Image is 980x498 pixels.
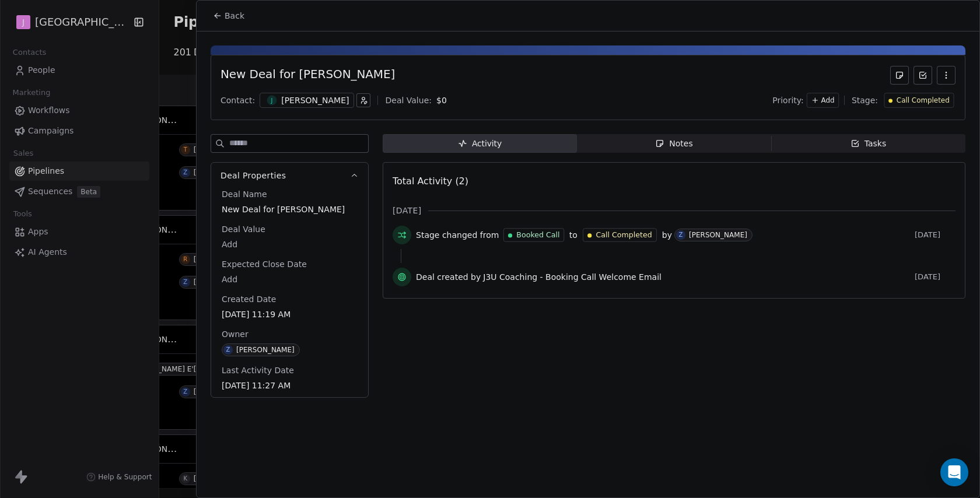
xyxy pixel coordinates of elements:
span: Last Activity Date [219,364,296,376]
span: J [267,96,277,106]
span: Call Completed [596,230,652,240]
span: Priority: [772,94,804,106]
div: Notes [655,138,692,150]
div: Contact: [220,94,255,106]
span: [DATE] 11:19 AM [222,308,358,320]
span: [DATE] [915,272,956,282]
span: Total Activity (2) [393,176,468,187]
span: [DATE] [393,205,421,216]
div: Deal Value: [385,94,431,106]
div: [PERSON_NAME] [236,346,295,354]
span: [DATE] [915,230,956,240]
span: Add [222,273,358,285]
span: Add [222,239,358,250]
span: Expected Close Date [219,258,309,270]
span: Add [821,96,834,106]
span: Stage changed from [416,229,499,241]
span: Created Date [219,293,278,305]
div: Z [226,345,230,355]
span: Deal Name [219,188,269,200]
span: Deal created by [416,271,481,283]
div: New Deal for [PERSON_NAME] [220,66,395,85]
span: Owner [219,328,251,340]
button: Back [206,5,251,26]
span: Back [225,10,244,22]
span: to [569,229,577,241]
div: Tasks [850,138,887,150]
span: New Deal for [PERSON_NAME] [222,204,358,215]
span: J3U Coaching - Booking Call Welcome Email [483,271,661,283]
div: Z [679,230,683,240]
span: Stage: [852,94,878,106]
button: Deal Properties [211,163,368,188]
div: [PERSON_NAME] [281,94,349,106]
span: by [662,229,672,241]
div: Deal Properties [211,188,368,397]
span: Booked Call [517,230,560,240]
div: [PERSON_NAME] [689,231,747,239]
span: Deal Properties [220,170,286,181]
div: Open Intercom Messenger [940,458,968,486]
span: Call Completed [897,96,950,106]
span: $ 0 [436,96,447,105]
span: Deal Value [219,223,268,235]
span: [DATE] 11:27 AM [222,380,358,391]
